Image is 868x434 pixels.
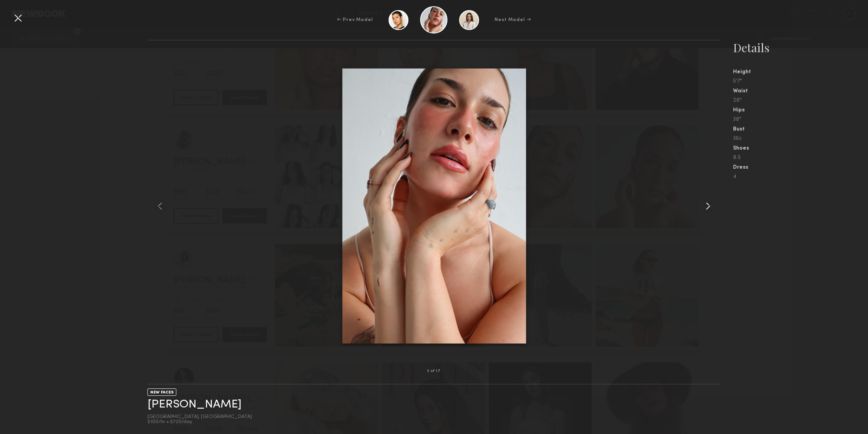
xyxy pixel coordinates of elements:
div: 28" [733,98,868,103]
div: Waist [733,88,868,94]
div: 4 [733,174,868,180]
div: ← Prev Model [337,16,373,23]
div: Height [733,69,868,75]
div: Hips [733,108,868,113]
div: Next Model → [495,16,531,23]
div: Shoes [733,146,868,151]
a: [PERSON_NAME] [147,399,241,411]
div: 5'7" [733,79,868,84]
div: 36c [733,136,868,141]
div: NEW FACES [147,388,176,396]
div: 3 of 17 [427,369,440,373]
div: [GEOGRAPHIC_DATA], [GEOGRAPHIC_DATA] [147,415,252,420]
div: $100/hr • $720/day [147,420,252,425]
div: Bust [733,127,868,132]
div: 8.5 [733,155,868,161]
div: Details [733,40,868,55]
div: 38" [733,117,868,122]
div: Dress [733,165,868,170]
